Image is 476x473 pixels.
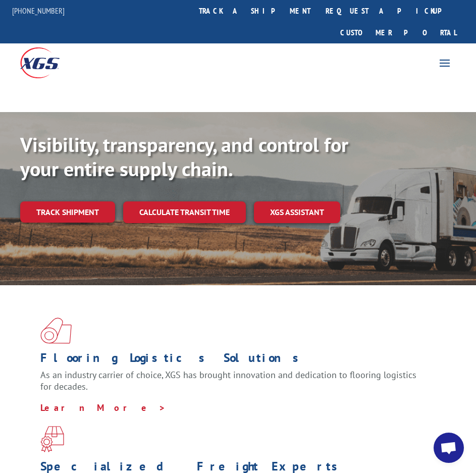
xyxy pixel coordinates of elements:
[40,426,64,452] img: xgs-icon-focused-on-flooring-red
[434,433,464,463] div: Open chat
[123,201,246,223] a: Calculate transit time
[12,6,65,16] a: [PHONE_NUMBER]
[40,318,72,344] img: xgs-icon-total-supply-chain-intelligence-red
[254,201,340,223] a: XGS ASSISTANT
[40,369,416,393] span: As an industry carrier of choice, XGS has brought innovation and dedication to flooring logistics...
[40,402,166,413] a: Learn More >
[20,201,115,223] a: Track shipment
[333,22,464,43] a: Customer Portal
[40,352,428,369] h1: Flooring Logistics Solutions
[20,131,348,182] b: Visibility, transparency, and control for your entire supply chain.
